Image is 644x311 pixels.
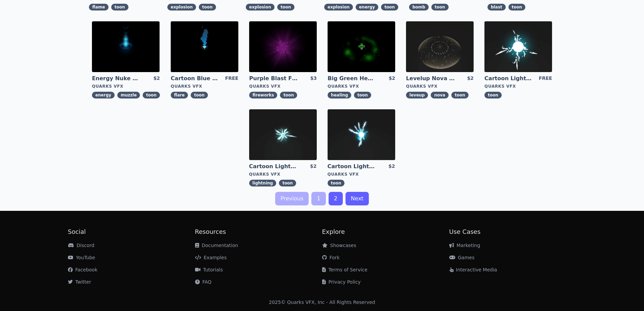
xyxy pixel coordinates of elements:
[449,243,480,248] a: Marketing
[324,4,353,10] span: explosion
[143,92,160,98] span: toon
[249,21,317,72] img: imgAlt
[311,192,326,205] a: 1
[467,75,474,82] div: $2
[449,267,497,272] a: Interactive Media
[310,163,316,170] div: $2
[92,92,115,98] span: energy
[195,255,227,260] a: Examples
[249,109,317,160] img: imgAlt
[328,21,395,72] img: imgAlt
[246,4,275,10] span: explosion
[345,192,369,205] a: Next
[354,92,371,98] span: toon
[277,4,294,10] span: toon
[381,4,398,10] span: toon
[328,180,345,186] span: toon
[171,84,238,89] div: Quarks VFX
[451,92,469,98] span: toon
[279,180,296,186] span: toon
[322,243,356,248] a: Showcases
[328,84,395,89] div: Quarks VFX
[111,4,128,10] span: toon
[225,75,238,82] div: FREE
[328,163,376,170] a: Cartoon Lightning Ball with Bloom
[487,4,506,10] span: blast
[431,4,449,10] span: toon
[409,4,429,10] span: bomb
[406,84,474,89] div: Quarks VFX
[249,172,317,177] div: Quarks VFX
[171,92,188,98] span: flare
[406,21,474,72] img: imgAlt
[322,255,340,260] a: Fork
[68,279,91,285] a: Twitter
[329,192,343,205] a: 2
[280,92,297,98] span: toon
[388,163,395,170] div: $2
[539,75,552,82] div: FREE
[484,75,533,82] a: Cartoon Lightning Ball
[389,75,395,82] div: $2
[406,92,428,98] span: leveup
[356,4,378,10] span: energy
[328,172,395,177] div: Quarks VFX
[249,92,277,98] span: fireworks
[171,75,219,82] a: Cartoon Blue Flare
[269,299,375,306] div: 2025 © Quarks VFX, Inc - All Rights Reserved
[68,255,95,260] a: YouTube
[195,279,212,285] a: FAQ
[191,92,208,98] span: toon
[68,243,95,248] a: Discord
[328,109,395,160] img: imgAlt
[275,192,309,205] a: Previous
[310,75,317,82] div: $3
[171,21,238,72] img: imgAlt
[328,92,351,98] span: healing
[431,92,449,98] span: nova
[89,4,109,10] span: flame
[484,92,502,98] span: toon
[92,84,160,89] div: Quarks VFX
[249,75,298,82] a: Purple Blast Fireworks
[449,227,576,237] h2: Use Cases
[199,4,216,10] span: toon
[449,255,475,260] a: Games
[249,163,298,170] a: Cartoon Lightning Ball Explosion
[153,75,160,82] div: $2
[406,75,455,82] a: Levelup Nova Effect
[249,84,317,89] div: Quarks VFX
[322,267,367,272] a: Terms of Service
[68,267,98,272] a: Facebook
[167,4,196,10] span: explosion
[322,227,449,237] h2: Explore
[195,243,238,248] a: Documentation
[322,279,361,285] a: Privacy Policy
[484,84,552,89] div: Quarks VFX
[484,21,552,72] img: imgAlt
[68,227,195,237] h2: Social
[195,227,322,237] h2: Resources
[195,267,223,272] a: Tutorials
[249,180,277,186] span: lightning
[92,75,141,82] a: Energy Nuke Muzzle Flash
[117,92,140,98] span: muzzle
[508,4,526,10] span: toon
[328,75,376,82] a: Big Green Healing Effect
[92,21,160,72] img: imgAlt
